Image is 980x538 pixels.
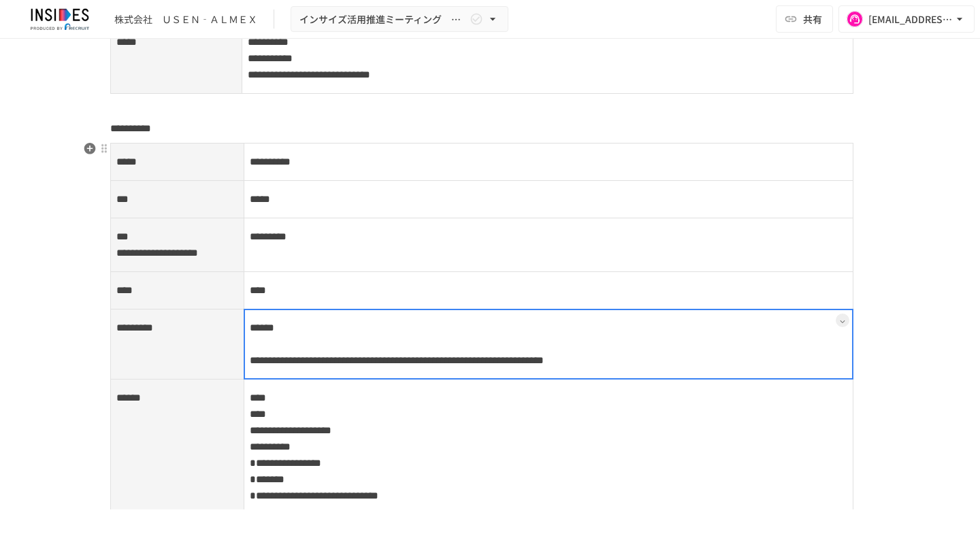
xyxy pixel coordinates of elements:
button: 共有 [776,5,833,33]
button: インサイズ活用推進ミーティング ～1回目～ [291,6,508,33]
span: インサイズ活用推進ミーティング ～1回目～ [299,11,467,28]
div: 株式会社 ＵＳＥＮ‐ＡＬＭＥＸ [114,12,257,27]
span: 共有 [803,12,822,27]
div: [EMAIL_ADDRESS][DOMAIN_NAME] [868,11,953,28]
button: [EMAIL_ADDRESS][DOMAIN_NAME] [838,5,975,33]
img: JmGSPSkPjKwBq77AtHmwC7bJguQHJlCRQfAXtnx4WuV [16,8,103,30]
